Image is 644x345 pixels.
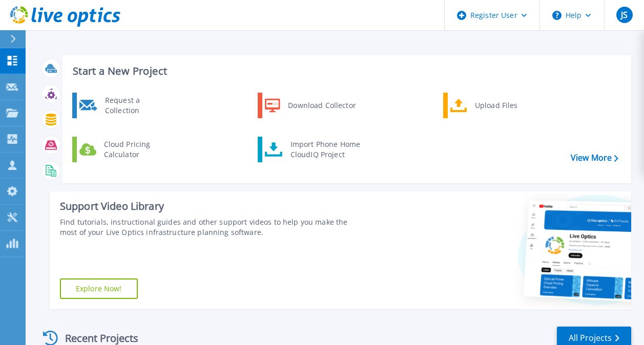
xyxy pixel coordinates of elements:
a: Download Collector [258,93,363,118]
div: Find tutorials, instructional guides and other support videos to help you make the most of your L... [60,217,362,238]
a: View More [571,153,618,163]
a: Explore Now! [60,278,138,299]
span: JS [621,11,628,19]
div: Request a Collection [100,95,175,116]
div: Download Collector [283,95,360,116]
div: Cloud Pricing Calculator [99,139,175,160]
div: Import Phone Home CloudIQ Project [285,139,365,160]
a: Upload Files [443,93,548,118]
a: Request a Collection [72,93,177,118]
div: Upload Files [470,95,546,116]
a: Cloud Pricing Calculator [72,137,177,162]
h3: Start a New Project [73,66,618,77]
div: Support Video Library [60,200,362,213]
